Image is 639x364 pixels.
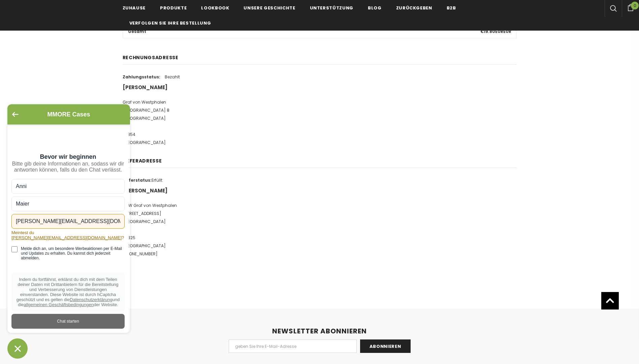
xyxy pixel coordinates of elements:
span: Zahlungsstatus [123,74,159,80]
strong: Gesamt [128,29,146,34]
h4: Lieferadresse [123,157,517,168]
h5: [PERSON_NAME] [123,84,517,91]
span: Lookbook [201,5,229,11]
h4: Rechnungsadresse [123,53,517,65]
span: Unterstützung [310,5,353,11]
span: €19.80EUR [480,29,503,34]
span: 0 [631,2,639,9]
h5: [PERSON_NAME] [123,188,517,194]
span: Verfolgen Sie Ihre Bestellung [129,20,211,26]
span: Unsere Geschichte [244,5,295,11]
span: B2B [447,5,456,11]
span: Zurückgeben [396,5,432,11]
p: Graf von Westphalen [GEOGRAPHIC_DATA] 8 [GEOGRAPHIC_DATA] 20354 [GEOGRAPHIC_DATA] [123,98,517,147]
span: Zuhause [123,5,146,11]
strong: EUR [480,29,511,34]
strong: : [123,177,152,183]
p: GvW Graf von Westphalen [STREET_ADDRESS] [GEOGRAPHIC_DATA] 60325 [GEOGRAPHIC_DATA] [PHONE_NUMBER] [123,202,517,258]
span: Bezahlt [165,74,180,80]
p: Erfüllt [123,177,517,184]
input: Email Address [229,339,357,353]
span: NEWSLETTER ABONNIEREN [272,326,367,336]
a: Verfolgen Sie Ihre Bestellung [129,15,211,30]
span: Produkte [160,5,187,11]
span: Lieferstatus [123,177,150,183]
inbox-online-store-chat: Onlineshop-Chat von Shopify [5,104,132,359]
input: Abonnieren [360,339,411,353]
span: Blog [368,5,382,11]
strong: : [123,74,160,80]
a: 0 [622,3,639,11]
